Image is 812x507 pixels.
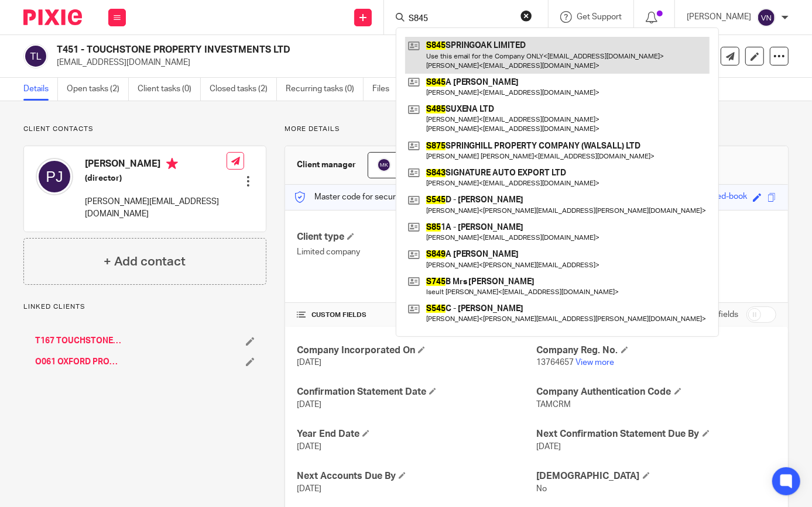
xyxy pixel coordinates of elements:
[537,344,776,357] h4: Company Reg. No.
[297,428,536,440] h4: Year End Date
[286,78,364,101] a: Recurring tasks (0)
[297,246,536,258] p: Limited company
[687,11,751,23] p: [PERSON_NAME]
[520,10,532,22] button: Clear
[35,356,123,368] a: O061 OXFORD PROPERTIES SOLUTIONS LTD
[537,443,561,451] span: [DATE]
[297,358,321,367] span: [DATE]
[35,335,123,347] a: T167 TOUCHSTONE LOFTS (SOUTH) LTD
[407,14,513,25] input: Search
[537,485,547,493] span: No
[85,196,227,220] p: [PERSON_NAME][EMAIL_ADDRESS][DOMAIN_NAME]
[372,78,399,101] a: Files
[537,470,776,482] h4: [DEMOGRAPHIC_DATA]
[297,443,321,451] span: [DATE]
[57,44,515,56] h2: T451 - TOUCHSTONE PROPERTY INVESTMENTS LTD
[757,8,776,27] img: svg%3E
[23,302,266,312] p: Linked clients
[36,158,73,195] img: svg%3E
[104,253,186,271] h4: + Add contact
[23,9,82,25] img: Pixie
[23,44,48,68] img: svg%3E
[23,78,58,101] a: Details
[537,428,776,440] h4: Next Confirmation Statement Due By
[297,311,536,320] h4: CUSTOM FIELDS
[57,57,629,68] p: [EMAIL_ADDRESS][DOMAIN_NAME]
[23,125,266,134] p: Client contacts
[210,78,277,101] a: Closed tasks (2)
[297,485,321,493] span: [DATE]
[616,191,747,204] div: home-made-denim-pinstriped-book
[577,13,622,21] span: Get Support
[297,231,536,243] h4: Client type
[297,386,536,398] h4: Confirmation Statement Date
[537,358,574,367] span: 13764657
[67,78,129,101] a: Open tasks (2)
[297,159,356,171] h3: Client manager
[294,191,496,203] p: Master code for secure communications and files
[377,158,391,172] img: svg%3E
[285,125,789,134] p: More details
[297,470,536,482] h4: Next Accounts Due By
[85,173,227,184] h5: (director)
[576,358,615,367] a: View more
[166,158,178,170] i: Primary
[138,78,201,101] a: Client tasks (0)
[537,401,571,409] span: TAMCRM
[85,158,227,173] h4: [PERSON_NAME]
[297,401,321,409] span: [DATE]
[537,386,776,398] h4: Company Authentication Code
[297,344,536,357] h4: Company Incorporated On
